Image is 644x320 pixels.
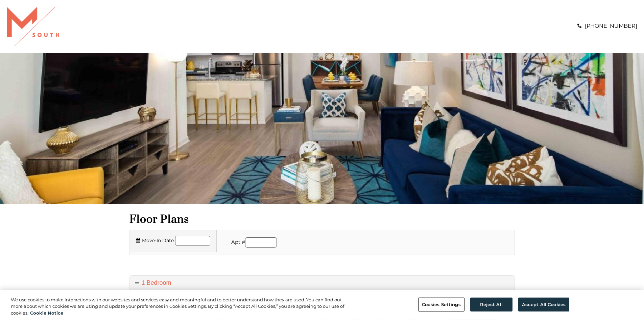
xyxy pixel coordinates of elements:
a: [PHONE_NUMBER] [585,23,637,29]
label: Move-In Date [136,236,174,245]
img: A graphic with a red M and the word SOUTH. [7,7,59,46]
li: Apt # [230,237,279,249]
button: Accept All Cookies [518,297,569,312]
button: Reject All [470,297,512,312]
h1: Floor Plans [129,213,515,227]
div: We use cookies to make interactions with our websites and services easy and meaningful and to bet... [11,297,354,317]
button: Cookies Settings [418,297,464,312]
a: More information about your privacy [30,310,63,316]
a: 1 Bedroom [130,276,515,290]
input: Move in date [175,236,210,246]
input: Apartment number [245,237,277,248]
